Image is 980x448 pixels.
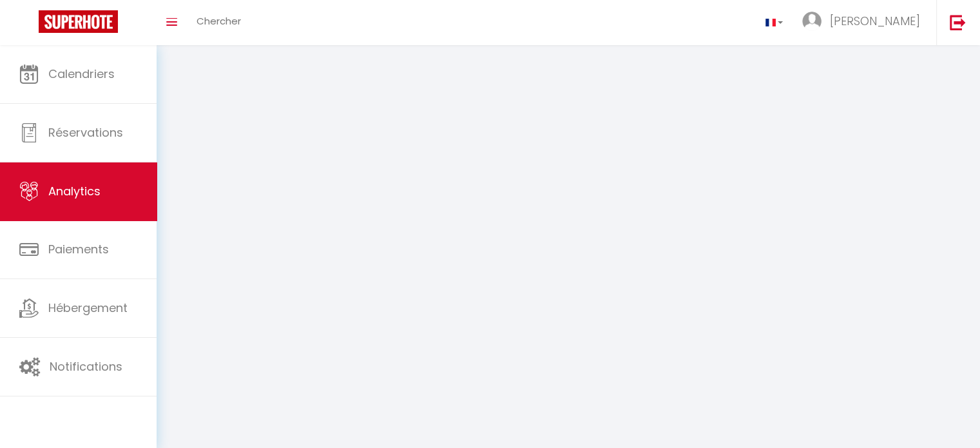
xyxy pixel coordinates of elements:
img: logout [950,14,966,30]
span: Réservations [48,124,123,141]
span: Analytics [48,183,101,199]
button: Ouvrir le widget de chat LiveChat [10,5,49,44]
span: [PERSON_NAME] [830,13,920,29]
img: ... [802,12,821,31]
span: Chercher [197,14,241,28]
img: Super Booking [39,10,118,33]
span: Calendriers [48,66,115,82]
span: Hébergement [48,300,128,316]
span: Notifications [50,358,122,375]
span: Paiements [48,241,109,257]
